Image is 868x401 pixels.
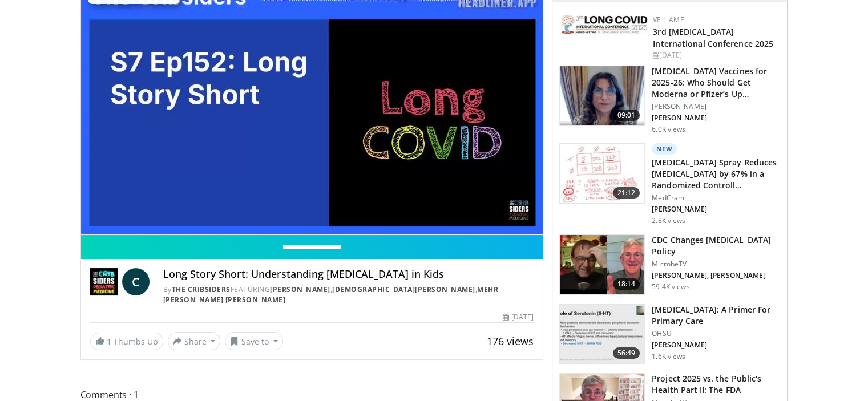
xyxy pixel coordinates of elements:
[332,285,475,294] a: [DEMOGRAPHIC_DATA][PERSON_NAME]
[560,305,644,364] img: 0058eb9f-255e-47af-8bb5-a7859a854c69.150x105_q85_crop-smart_upscale.jpg
[652,373,780,396] h3: Project 2025 vs. the Public's Health Part II: The FDA
[163,268,534,281] h4: Long Story Short: Understanding [MEDICAL_DATA] in Kids
[163,285,499,305] a: Mehr [PERSON_NAME]
[559,234,780,295] a: 18:14 CDC Changes [MEDICAL_DATA] Policy MicrobeTV [PERSON_NAME], [PERSON_NAME] 59.4K views
[653,50,778,60] div: [DATE]
[652,234,780,257] h3: CDC Changes [MEDICAL_DATA] Policy
[613,110,640,121] span: 09:01
[122,268,150,295] a: C
[653,26,773,49] a: 3rd [MEDICAL_DATA] International Conference 2025
[652,157,780,191] h3: [MEDICAL_DATA] Spray Reduces [MEDICAL_DATA] by 67% in a Randomized Controll…
[560,144,644,203] img: 500bc2c6-15b5-4613-8fa2-08603c32877b.150x105_q85_crop-smart_upscale.jpg
[652,329,780,338] p: OHSU
[90,268,118,295] img: The Cribsiders
[559,143,780,225] a: 21:12 New [MEDICAL_DATA] Spray Reduces [MEDICAL_DATA] by 67% in a Randomized Controll… MedCram [P...
[652,125,685,134] p: 6.0K views
[652,341,780,350] p: [PERSON_NAME]
[613,278,640,290] span: 18:14
[172,285,231,294] a: The Cribsiders
[652,205,780,214] p: [PERSON_NAME]
[270,285,330,294] a: [PERSON_NAME]
[652,114,780,123] p: [PERSON_NAME]
[225,295,286,305] a: [PERSON_NAME]
[90,333,163,350] a: 1 Thumbs Up
[652,282,689,291] p: 59.4K views
[503,312,534,322] div: [DATE]
[613,187,640,199] span: 21:12
[168,332,221,350] button: Share
[163,285,534,305] div: By FEATURING , , ,
[652,271,780,280] p: [PERSON_NAME], [PERSON_NAME]
[107,336,111,347] span: 1
[613,347,640,359] span: 56:49
[652,260,780,269] p: MicrobeTV
[652,352,685,361] p: 1.6K views
[653,15,684,25] a: VE | AME
[559,304,780,364] a: 56:49 [MEDICAL_DATA]: A Primer For Primary Care OHSU [PERSON_NAME] 1.6K views
[652,193,780,202] p: MedCram
[652,304,780,327] h3: [MEDICAL_DATA]: A Primer For Primary Care
[652,66,780,100] h3: [MEDICAL_DATA] Vaccines for 2025-26: Who Should Get Moderna or Pfizer’s Up…
[562,15,647,34] img: a2792a71-925c-4fc2-b8ef-8d1b21aec2f7.png.150x105_q85_autocrop_double_scale_upscale_version-0.2.jpg
[225,332,283,350] button: Save to
[652,143,677,155] p: New
[487,334,534,348] span: 176 views
[560,66,644,125] img: 4e370bb1-17f0-4657-a42f-9b995da70d2f.png.150x105_q85_crop-smart_upscale.png
[560,235,644,294] img: 72ac0e37-d809-477d-957a-85a66e49561a.150x105_q85_crop-smart_upscale.jpg
[559,66,780,134] a: 09:01 [MEDICAL_DATA] Vaccines for 2025-26: Who Should Get Moderna or Pfizer’s Up… [PERSON_NAME] [...
[652,216,685,225] p: 2.8K views
[652,102,780,111] p: [PERSON_NAME]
